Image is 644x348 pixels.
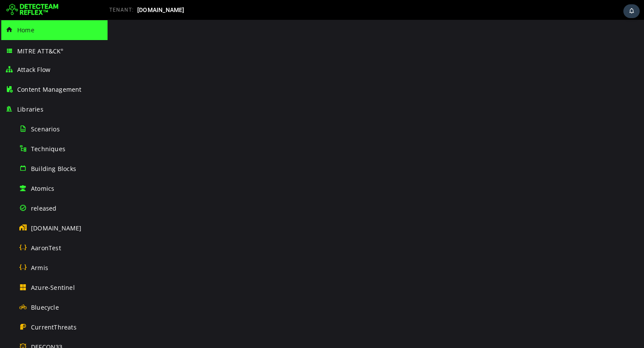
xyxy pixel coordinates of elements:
[31,303,59,311] span: Bluecycle
[31,224,82,232] span: [DOMAIN_NAME]
[31,145,65,153] span: Techniques
[17,105,43,113] span: Libraries
[623,4,640,18] div: Task Notifications
[31,165,76,173] span: Building Blocks
[17,47,64,55] span: MITRE ATT&CK
[31,264,48,272] span: Armis
[31,125,60,133] span: Scenarios
[109,7,134,13] span: TENANT:
[17,65,50,74] span: Attack Flow
[31,244,61,252] span: AaronTest
[137,6,185,13] span: [DOMAIN_NAME]
[61,48,63,52] sup: ®
[31,204,57,212] span: released
[17,85,82,93] span: Content Management
[31,283,75,292] span: Azure-Sentinel
[31,323,77,331] span: CurrentThreats
[31,184,54,193] span: Atomics
[17,26,34,34] span: Home
[6,3,59,17] img: Detecteam logo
